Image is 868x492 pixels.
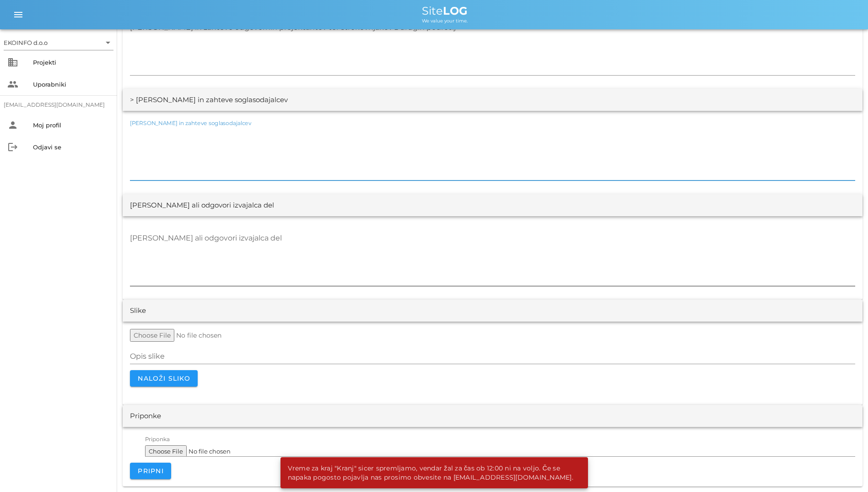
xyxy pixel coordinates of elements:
[130,200,274,211] div: [PERSON_NAME] ali odgovori izvajalca del
[33,59,110,66] div: Projekti
[280,457,584,488] div: Vreme za kraj "Kranj" sicer spremljamo, vendar žal za čas ob 12:00 ni na voljo. Če se napaka pogo...
[7,79,18,90] i: people
[13,9,24,20] i: menu
[113,443,157,454] i: file
[130,306,146,316] div: Slike
[443,4,468,17] b: LOG
[33,121,110,129] div: Moj profil
[130,95,288,105] div: > [PERSON_NAME] in zahteve soglasodajalcev
[4,35,113,50] div: EKOINFO d.o.o
[422,18,468,24] span: We value your time.
[4,38,48,47] div: EKOINFO d.o.o
[137,374,190,383] span: Naloži sliko
[145,436,170,443] label: Priponka
[822,448,868,492] iframe: Chat Widget
[130,411,161,421] div: Priponke
[33,81,110,88] div: Uporabniki
[130,120,252,127] label: [PERSON_NAME] in zahteve soglasodajalcev
[822,448,868,492] div: Pripomoček za klepet
[102,37,113,48] i: arrow_drop_down
[137,467,164,475] span: Pripni
[7,142,18,153] i: logout
[422,4,468,17] span: Site
[130,370,198,387] button: Naloži sliko
[33,143,110,151] div: Odjavi se
[7,120,18,131] i: person
[7,57,18,68] i: business
[130,463,171,479] button: Pripni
